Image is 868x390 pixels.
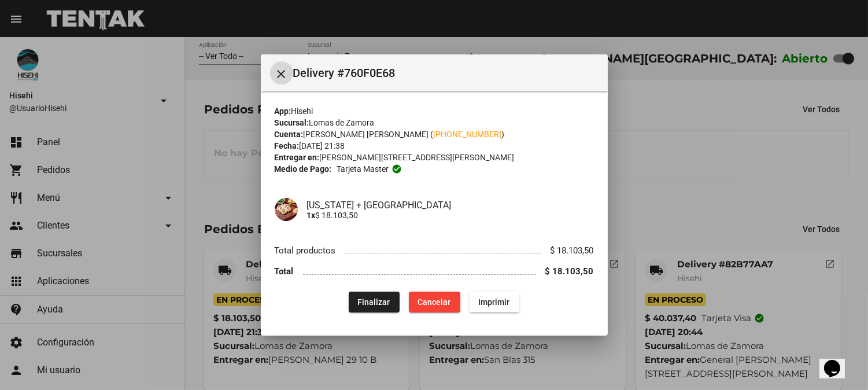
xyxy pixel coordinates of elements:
button: Cancelar [409,292,460,312]
strong: Medio de Pago: [275,163,332,175]
a: [PHONE_NUMBER] [434,130,502,139]
span: Imprimir [479,297,510,307]
div: [PERSON_NAME] [PERSON_NAME] ( ) [275,128,594,140]
strong: Entregar en: [275,153,320,162]
button: Finalizar [349,292,400,312]
li: Total productos $ 18.103,50 [275,240,594,261]
strong: Cuenta: [275,130,304,139]
div: Lomas de Zamora [275,117,594,128]
strong: Fecha: [275,141,300,150]
span: Tarjeta master [337,163,389,175]
button: Imprimir [470,292,519,312]
b: 1x [307,211,316,220]
iframe: chat widget [819,344,856,378]
div: [PERSON_NAME][STREET_ADDRESS][PERSON_NAME] [275,152,594,163]
mat-icon: Cerrar [275,67,289,81]
img: 870d4bf0-67ed-4171-902c-ed3c29e863da.jpg [275,198,298,221]
div: [DATE] 21:38 [275,140,594,152]
strong: App: [275,106,291,116]
div: Hisehi [275,105,594,117]
h4: [US_STATE] + [GEOGRAPHIC_DATA] [307,200,594,211]
span: Finalizar [358,297,390,307]
mat-icon: check_circle [391,164,402,174]
button: Cerrar [270,61,293,84]
span: Delivery #760F0E68 [293,64,599,82]
strong: Sucursal: [275,118,309,127]
li: Total $ 18.103,50 [275,261,594,282]
p: $ 18.103,50 [307,211,594,220]
span: Cancelar [418,297,451,307]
